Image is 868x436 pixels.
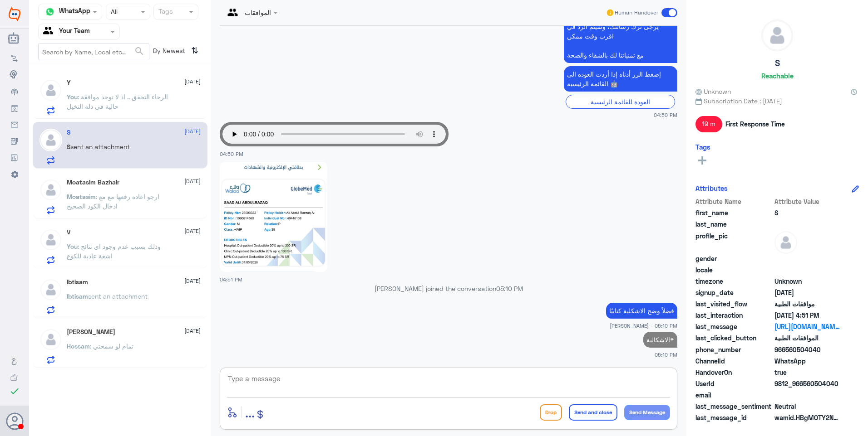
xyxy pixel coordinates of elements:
h5: S [775,58,780,68]
span: HandoverOn [695,368,773,377]
span: 04:51 PM [220,276,242,282]
span: : وذلك بسبب عدم وجود اي نتائج اشعة عادية للكوع [67,242,161,260]
span: 04:50 PM [220,151,243,157]
p: [PERSON_NAME] joined the conversation [220,284,677,293]
span: ChannelId [695,356,773,366]
span: sent an attachment [70,143,130,150]
h6: Attributes [695,184,728,192]
h5: Hossam Eljbaly [67,328,115,336]
span: You [67,242,78,250]
span: sent an attachment [88,292,148,300]
span: null [774,390,840,400]
span: Hossam [67,342,90,350]
span: [DATE] [184,227,201,235]
img: defaultAdmin.png [39,129,62,151]
div: Tags [157,6,173,18]
span: : ارجو اعادة رفعها مع مع ادخال الكود الصحيح [67,193,159,210]
span: First Response Time [725,119,785,129]
span: email [695,390,773,400]
span: first_name [695,208,773,218]
span: S [774,208,840,218]
button: Drop [540,404,562,421]
img: defaultAdmin.png [774,231,797,254]
p: 8/9/2025, 5:10 PM [606,303,677,319]
span: [DATE] [184,177,201,185]
span: 2025-09-07T14:37:08.128Z [774,288,840,297]
span: 05:10 PM [496,285,523,292]
span: search [134,46,145,57]
audio: Your browser does not support the audio tag. [220,122,449,146]
img: defaultAdmin.png [39,278,62,301]
span: By Newest [149,43,187,61]
h6: Tags [695,143,710,151]
span: Ibtisam [67,292,88,300]
span: gender [695,254,773,263]
img: whatsapp.png [43,5,57,19]
span: UserId [695,379,773,388]
p: 8/9/2025, 5:10 PM [643,332,677,348]
span: true [774,368,840,377]
span: [DATE] [184,327,201,335]
span: الموافقات الطبية [774,333,840,343]
span: wamid.HBgMOTY2NTYwNTA0MDQwFQIAEhgUM0FGMTUxNzJGN0Q1NTY3MTlFQTYA [774,413,840,422]
span: 0 [774,402,840,411]
span: Attribute Value [774,197,840,206]
span: You [67,93,78,101]
span: S [67,143,70,150]
h5: V [67,228,70,236]
span: 9812_966560504040 [774,379,840,388]
span: locale [695,265,773,275]
img: defaultAdmin.png [39,179,62,201]
span: profile_pic [695,231,773,252]
img: 1127750042572159.jpg [220,162,327,272]
span: phone_number [695,345,773,354]
span: 19 m [695,116,722,132]
span: last_name [695,219,773,229]
a: [URL][DOMAIN_NAME] [774,322,840,331]
h5: S [67,129,70,136]
span: 04:50 PM [654,111,677,119]
span: [DATE] [184,277,201,285]
span: last_message_sentiment [695,402,773,411]
div: العودة للقائمة الرئيسية [566,95,675,109]
i: ⇅ [191,43,198,58]
h5: Y [67,79,71,87]
button: ... [245,402,255,422]
span: null [774,254,840,263]
img: defaultAdmin.png [39,228,62,251]
img: Widebot Logo [9,7,20,21]
i: check [9,386,20,397]
span: last_interaction [695,310,773,320]
span: 05:10 PM [655,351,677,358]
button: Send Message [624,405,670,420]
span: last_message_id [695,413,773,422]
img: defaultAdmin.png [39,79,62,102]
span: Moatasim [67,193,96,200]
span: last_message [695,322,773,331]
span: 2025-09-08T13:51:13.338Z [774,310,840,320]
span: Subscription Date : [DATE] [695,96,859,106]
span: last_clicked_button [695,333,773,343]
span: Unknown [774,276,840,286]
span: Human Handover [615,9,658,17]
p: 8/9/2025, 4:50 PM [564,66,677,92]
span: null [774,265,840,275]
button: search [134,44,145,59]
span: ... [245,404,255,420]
button: Avatar [6,412,23,430]
span: : الرجاء التحقق .. اذ لا توجد موافقة حالية في دلة النخيل [67,93,168,110]
button: Send and close [569,404,617,421]
span: Unknown [695,87,731,96]
span: [DATE] [184,78,201,86]
span: [DATE] [184,127,201,136]
img: yourTeam.svg [43,25,57,39]
input: Search by Name, Local etc… [39,44,149,60]
h5: Ibtisam [67,278,88,286]
span: 966560504040 [774,345,840,354]
h6: Reachable [761,72,794,80]
span: last_visited_flow [695,299,773,309]
img: defaultAdmin.png [39,328,62,351]
img: defaultAdmin.png [762,20,793,51]
span: signup_date [695,288,773,297]
h5: Moatasim Bazhair [67,179,119,186]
